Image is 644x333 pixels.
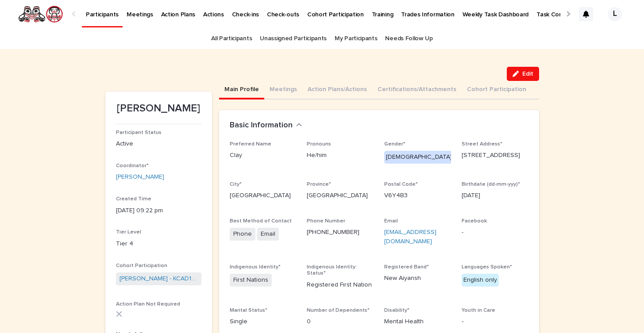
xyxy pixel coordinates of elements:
[230,121,302,130] button: Basic Information
[307,308,370,313] span: Number of Dependents*
[116,302,180,307] span: Action Plan Not Required
[307,142,331,147] span: Pronouns
[384,218,398,224] span: Email
[116,230,141,235] span: Tier Level
[116,139,201,149] p: Active
[384,274,451,283] p: New Aiyansh
[230,264,281,270] span: Indigenous Identity*
[230,182,242,187] span: City*
[335,28,377,49] a: My Participants
[307,151,374,160] p: He/him
[116,130,162,135] span: Participant Status
[384,191,451,200] p: V6Y4B3
[307,182,331,187] span: Province*
[384,229,436,245] a: [EMAIL_ADDRESS][DOMAIN_NAME]
[384,151,454,164] div: [DEMOGRAPHIC_DATA]
[264,81,302,100] button: Meetings
[384,264,429,270] span: Registered Band*
[116,263,167,268] span: Cohort Participation
[257,228,279,241] span: Email
[462,308,495,313] span: Youth in Care
[18,5,63,23] img: rNyI97lYS1uoOg9yXW8k
[384,308,409,313] span: Disability*
[211,28,252,49] a: All Participants
[116,196,151,202] span: Created Time
[462,142,502,147] span: Street Address*
[230,151,297,160] p: Clay
[120,274,198,283] a: [PERSON_NAME] - KCAD13- [DATE]
[230,191,297,200] p: [GEOGRAPHIC_DATA]
[462,218,487,224] span: Facebook
[522,71,533,77] span: Edit
[116,239,201,249] p: Tier 4
[116,163,149,168] span: Coordinator*
[230,121,293,130] h2: Basic Information
[307,229,359,235] a: [PHONE_NUMBER]
[302,81,372,100] button: Action Plans/Actions
[384,182,418,187] span: Postal Code*
[608,7,622,21] div: L
[219,81,264,100] button: Main Profile
[462,228,528,237] p: -
[260,28,327,49] a: Unassigned Participants
[307,264,357,276] span: Indigenous Identity: Status*
[307,280,374,290] p: Registered First Nation
[116,206,201,215] p: [DATE] 09:22 pm
[462,182,520,187] span: Birthdate (dd-mm-yyy)*
[307,218,345,224] span: Phone Number
[462,151,528,160] p: [STREET_ADDRESS]
[307,317,374,326] p: 0
[230,228,255,241] span: Phone
[384,317,451,326] p: Mental Health
[385,28,432,49] a: Needs Follow Up
[230,274,272,287] span: First Nations
[462,264,512,270] span: Languages Spoken*
[384,142,405,147] span: Gender*
[462,274,499,287] div: English only
[230,142,271,147] span: Preferred Name
[230,218,292,224] span: Best Method of Contact
[372,81,462,100] button: Certifications/Attachments
[462,191,528,200] p: [DATE]
[507,67,539,81] button: Edit
[462,317,528,326] p: -
[230,308,267,313] span: Marital Status*
[116,102,201,115] p: [PERSON_NAME]
[307,191,374,200] p: [GEOGRAPHIC_DATA]
[230,317,297,326] p: Single
[462,81,532,100] button: Cohort Participation
[116,172,164,182] a: [PERSON_NAME]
